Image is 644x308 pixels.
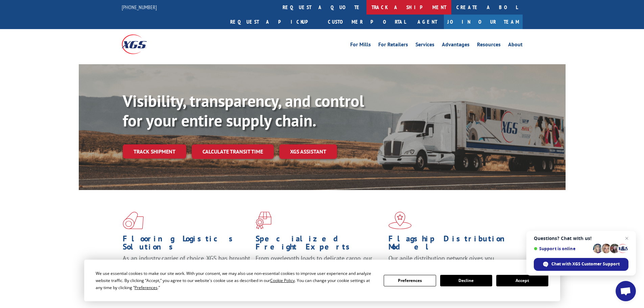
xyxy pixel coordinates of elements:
span: Questions? Chat with us! [534,236,628,241]
a: XGS ASSISTANT [279,144,337,159]
span: Cookie Policy [270,278,295,283]
h1: Flagship Distribution Model [388,235,516,254]
a: For Retailers [378,42,408,49]
div: We use essential cookies to make our site work. With your consent, we may also use non-essential ... [96,270,376,291]
a: Advantages [442,42,470,49]
div: Cookie Consent Prompt [84,260,560,301]
span: Our agile distribution network gives you nationwide inventory management on demand. [388,254,513,270]
span: Support is online [534,246,591,251]
a: Request a pickup [225,15,323,29]
a: Resources [477,42,501,49]
a: Track shipment [123,144,186,159]
h1: Specialized Freight Experts [256,235,383,254]
b: Visibility, transparency, and control for your entire supply chain. [123,90,364,131]
img: xgs-icon-total-supply-chain-intelligence-red [123,212,144,229]
span: As an industry carrier of choice, XGS has brought innovation and dedication to flooring logistics... [123,254,250,278]
h1: Flooring Logistics Solutions [123,235,251,254]
a: For Mills [350,42,371,49]
a: Agent [411,15,444,29]
a: About [508,42,523,49]
a: Calculate transit time [192,144,274,159]
img: xgs-icon-focused-on-flooring-red [256,212,271,229]
div: Chat with XGS Customer Support [534,258,628,271]
a: [PHONE_NUMBER] [122,4,157,10]
p: From overlength loads to delicate cargo, our experienced staff knows the best way to move your fr... [256,254,383,284]
button: Preferences [384,275,436,286]
span: Close chat [623,234,631,242]
button: Accept [496,275,548,286]
img: xgs-icon-flagship-distribution-model-red [388,212,412,229]
a: Customer Portal [323,15,411,29]
a: Services [415,42,434,49]
div: Open chat [616,281,636,301]
span: Chat with XGS Customer Support [551,261,620,267]
span: Preferences [135,285,158,290]
button: Decline [440,275,492,286]
a: Join Our Team [444,15,523,29]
